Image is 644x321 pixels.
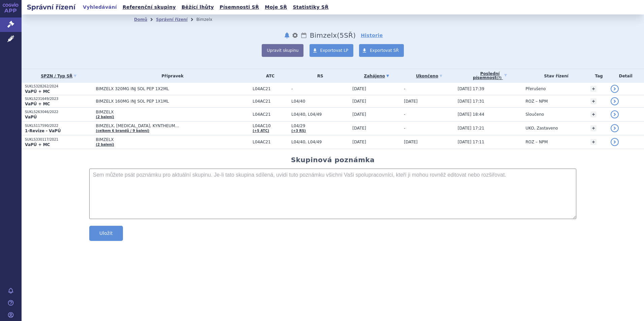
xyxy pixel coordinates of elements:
[253,86,288,91] span: L04AC21
[361,32,383,39] a: Historie
[96,115,114,119] a: (2 balení)
[263,3,289,12] a: Moje SŘ
[310,44,354,57] a: Exportovat LP
[96,99,249,104] span: BIMZELX 160MG INJ SOL PEP 1X1ML
[496,76,502,80] abbr: (?)
[522,69,587,83] th: Stav řízení
[25,137,93,142] p: SUKLS330117/2021
[404,112,405,117] span: -
[291,112,349,117] span: L04/40, L04/49
[96,110,249,114] span: BIMZELX
[352,126,366,131] span: [DATE]
[25,102,50,106] strong: VaPÚ + MC
[458,140,484,144] span: [DATE] 17:11
[156,17,188,22] a: Správní řízení
[352,140,366,144] span: [DATE]
[292,31,298,39] button: nastavení
[352,112,366,117] span: [DATE]
[253,99,288,104] span: L04AC21
[404,126,405,131] span: -
[590,111,597,117] a: +
[404,86,405,91] span: -
[96,137,249,142] span: BIMZELX
[337,31,356,39] span: ( SŘ)
[180,3,216,12] a: Běžící lhůty
[525,86,546,91] span: Přerušeno
[611,85,619,93] a: detail
[458,86,484,91] span: [DATE] 17:39
[25,123,93,128] p: SUKLS117590/2022
[22,2,81,12] h2: Správní řízení
[611,97,619,105] a: detail
[291,123,349,128] span: L04/29
[352,86,366,91] span: [DATE]
[262,44,303,57] button: Upravit skupinu
[253,140,288,144] span: L04AC21
[134,17,147,22] a: Domů
[458,99,484,104] span: [DATE] 17:31
[525,126,558,131] span: UKO, Zastaveno
[96,123,249,128] span: BIMZELX, [MEDICAL_DATA], KYNTHEUM…
[458,126,484,131] span: [DATE] 17:21
[404,99,418,104] span: [DATE]
[288,69,349,83] th: RS
[310,31,337,39] span: Bimzelx
[291,129,306,133] a: (+3 RS)
[607,69,644,83] th: Detail
[352,71,400,81] a: Zahájeno
[218,3,261,12] a: Písemnosti SŘ
[25,84,93,89] p: SUKLS328262/2024
[359,44,404,57] a: Exportovat SŘ
[587,69,607,83] th: Tag
[300,31,307,39] a: Lhůty
[320,48,349,53] span: Exportovat LP
[25,97,93,101] p: SUKLS231649/2023
[590,139,597,145] a: +
[25,89,50,94] strong: VaPÚ + MC
[96,129,150,133] a: (celkem 6 brandů / 9 balení)
[404,140,418,144] span: [DATE]
[291,140,349,144] span: L04/40, L04/49
[291,156,375,164] h2: Skupinová poznámka
[291,3,330,12] a: Statistiky SŘ
[525,99,548,104] span: ROZ – NPM
[93,69,249,83] th: Přípravek
[121,3,178,12] a: Referenční skupiny
[25,71,93,81] a: SPZN / Typ SŘ
[25,115,37,119] strong: VaPÚ
[525,140,548,144] span: ROZ – NPM
[611,110,619,118] a: detail
[253,112,288,117] span: L04AC21
[89,226,123,241] button: Uložit
[590,125,597,131] a: +
[458,112,484,117] span: [DATE] 18:44
[291,99,349,104] span: L04/40
[96,86,249,91] span: BIMZELX 320MG INJ SOL PEP 1X2ML
[590,86,597,92] a: +
[611,124,619,132] a: detail
[590,98,597,104] a: +
[352,99,366,104] span: [DATE]
[611,138,619,146] a: detail
[404,71,454,81] a: Ukončeno
[25,129,61,133] strong: 1-Revize - VaPÚ
[196,14,221,25] li: Bimzelx
[25,110,93,114] p: SUKLS263046/2022
[96,143,114,146] a: (2 balení)
[370,48,399,53] span: Exportovat SŘ
[81,3,119,12] a: Vyhledávání
[253,123,288,128] span: L04AC10
[458,69,522,83] a: Poslednípísemnost(?)
[284,31,290,39] button: notifikace
[25,142,50,147] strong: VaPÚ + MC
[253,129,269,133] a: (+5 ATC)
[291,86,349,91] span: -
[340,31,344,39] span: 5
[249,69,288,83] th: ATC
[525,112,544,117] span: Sloučeno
